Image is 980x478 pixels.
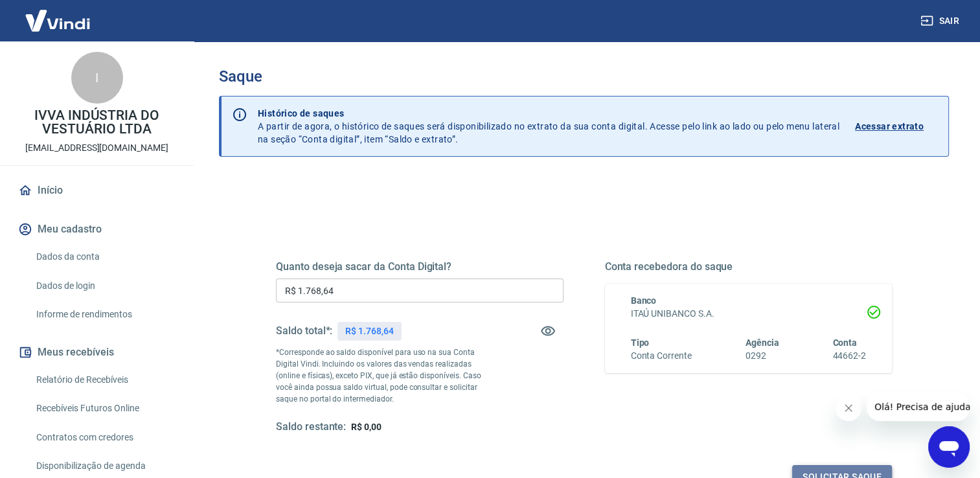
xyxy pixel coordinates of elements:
[258,107,839,146] p: A partir de agora, o histórico de saques será disponibilizado no extrato da sua conta digital. Ac...
[31,367,178,393] a: Relatório de Recebíveis
[832,337,857,348] span: Conta
[16,176,178,205] a: Início
[928,426,970,468] iframe: Botão para abrir a janela de mensagens
[855,107,938,146] a: Acessar extrato
[631,337,650,348] span: Tipo
[855,120,924,133] p: Acessar extrato
[746,349,779,363] h6: 0292
[31,244,178,270] a: Dados da conta
[219,67,949,85] h3: Saque
[25,141,168,155] p: [EMAIL_ADDRESS][DOMAIN_NAME]
[10,109,183,136] p: IVVA INDÚSTRIA DO VESTUÁRIO LTDA
[276,347,492,405] p: *Corresponde ao saldo disponível para uso na sua Conta Digital Vindi. Incluindo os valores das ve...
[631,349,692,363] h6: Conta Corrente
[16,338,178,367] button: Meus recebíveis
[605,260,893,273] h5: Conta recebedora do saque
[31,273,178,299] a: Dados de login
[351,422,382,432] span: R$ 0,00
[8,9,109,19] span: Olá! Precisa de ajuda?
[836,395,861,421] iframe: Fechar mensagem
[832,349,866,363] h6: 44662-2
[31,301,178,328] a: Informe de rendimentos
[746,337,779,348] span: Agência
[71,52,123,104] div: I
[276,324,332,337] h5: Saldo total*:
[631,295,657,306] span: Banco
[276,420,346,434] h5: Saldo restante:
[258,107,839,120] p: Histórico de saques
[867,393,970,421] iframe: Mensagem da empresa
[631,307,867,321] h6: ITAÚ UNIBANCO S.A.
[31,395,178,422] a: Recebíveis Futuros Online
[276,260,564,273] h5: Quanto deseja sacar da Conta Digital?
[16,215,178,244] button: Meu cadastro
[918,9,964,33] button: Sair
[16,1,100,40] img: Vindi
[31,424,178,451] a: Contratos com credores
[345,324,393,338] p: R$ 1.768,64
